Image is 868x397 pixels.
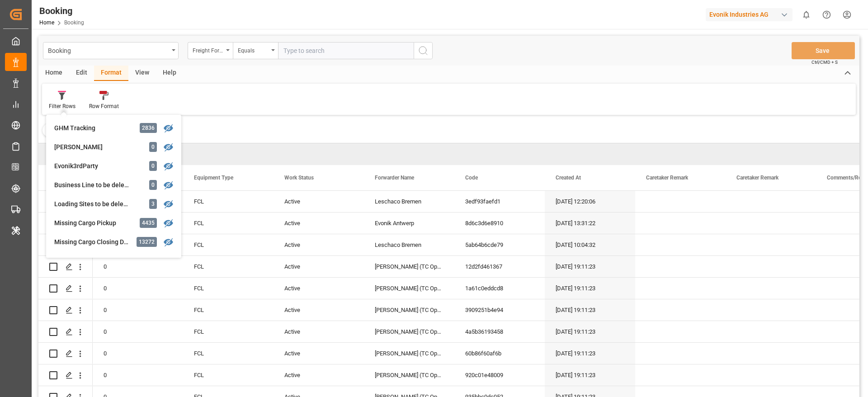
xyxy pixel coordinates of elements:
div: Press SPACE to select this row. [38,234,93,256]
div: [DATE] 19:11:23 [545,278,635,299]
div: FCL [183,299,274,321]
span: Created At [556,175,581,181]
div: Active [274,321,364,342]
div: Business Line to be deleted [54,180,133,190]
div: Filter Rows [49,102,75,110]
div: 3 [149,199,157,209]
div: [PERSON_NAME] (TC Operator) [364,364,454,386]
div: Home [38,66,69,81]
div: Active [274,234,364,255]
button: Save [792,42,855,59]
div: 1a61c0eddcd8 [454,278,545,299]
div: 13272 [137,237,157,247]
div: [DATE] 19:11:23 [545,364,635,386]
div: Leschaco Bremen [364,234,454,255]
button: open menu [43,42,179,59]
span: Caretaker Remark [736,175,778,181]
div: FCL [183,364,274,386]
div: 3edf93faefd1 [454,191,545,212]
div: 0 [149,142,157,152]
div: Press SPACE to select this row. [38,278,93,299]
a: Home [39,19,54,26]
div: Format [94,66,128,81]
span: Code [465,175,478,181]
div: Active [274,213,364,234]
span: Work Status [284,175,314,181]
div: Press SPACE to select this row. [38,299,93,321]
div: Press SPACE to select this row. [38,191,93,213]
div: Leschaco Bremen [364,191,454,212]
div: 2836 [140,123,157,133]
div: 8d6c3d6e8910 [454,213,545,234]
div: Missing Cargo Pickup [54,218,133,228]
button: Help Center [816,5,837,25]
div: 4435 [140,218,157,228]
div: [PERSON_NAME] (TC Operator) [364,343,454,364]
div: Help [156,66,183,81]
div: Loading Sites to be deleted [54,199,133,209]
span: Equipment Type [194,175,233,181]
div: FCL [183,191,274,212]
div: Press SPACE to select this row. [38,321,93,343]
div: 0 [93,278,183,299]
div: [DATE] 19:11:23 [545,321,635,342]
div: 0 [149,161,157,171]
div: [DATE] 12:20:06 [545,191,635,212]
div: Evonik3rdParty [54,161,133,171]
div: 3909251b4e94 [454,299,545,321]
div: [DATE] 13:31:22 [545,213,635,234]
button: show 0 new notifications [796,5,816,25]
button: open menu [188,42,233,59]
div: [DATE] 19:11:23 [545,256,635,277]
div: [PERSON_NAME] (TC Operator) [364,256,454,277]
div: Active [274,256,364,277]
div: Active [274,299,364,321]
div: 4a5b36193458 [454,321,545,342]
div: [DATE] 19:11:23 [545,299,635,321]
div: Evonik Antwerp [364,213,454,234]
div: Active [274,191,364,212]
span: Ctrl/CMD + S [811,59,838,66]
div: 0 [93,321,183,342]
div: 5ab64b6cde79 [454,234,545,255]
div: Booking [39,4,84,18]
div: Row Format [89,102,119,110]
span: Forwarder Name [375,175,414,181]
div: Press SPACE to select this row. [38,343,93,364]
div: Edit [69,66,94,81]
div: Press SPACE to select this row. [38,213,93,234]
div: Press SPACE to select this row. [38,364,93,386]
div: FCL [183,213,274,234]
div: 0 [93,299,183,321]
div: 0 [93,343,183,364]
div: [PERSON_NAME] (TC Operator) [364,321,454,342]
button: open menu [233,42,278,59]
div: Freight Forwarder's Reference No. [193,44,223,55]
div: [PERSON_NAME] (TC Operator) [364,278,454,299]
button: search button [414,42,433,59]
div: 60b86f60af6b [454,343,545,364]
div: Active [274,343,364,364]
div: [DATE] 19:11:23 [545,343,635,364]
div: [PERSON_NAME] (TC Operator) [364,299,454,321]
div: Press SPACE to select this row. [38,256,93,278]
div: [DATE] 10:04:32 [545,234,635,255]
div: Active [274,278,364,299]
div: FCL [183,256,274,277]
div: Missing Cargo Closing Date [54,237,133,247]
div: FCL [183,343,274,364]
span: Caretaker Remark [646,175,688,181]
div: View [128,66,156,81]
div: 0 [93,364,183,386]
div: FCL [183,234,274,255]
input: Type to search [278,42,414,59]
div: 12d2fd461367 [454,256,545,277]
div: Equals [238,44,269,55]
div: FCL [183,321,274,342]
div: FCL [183,278,274,299]
button: Evonik Industries AG [706,6,796,23]
div: 920c01e48009 [454,364,545,386]
div: 0 [93,256,183,277]
div: [PERSON_NAME] [54,142,133,152]
div: 0 [149,180,157,190]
